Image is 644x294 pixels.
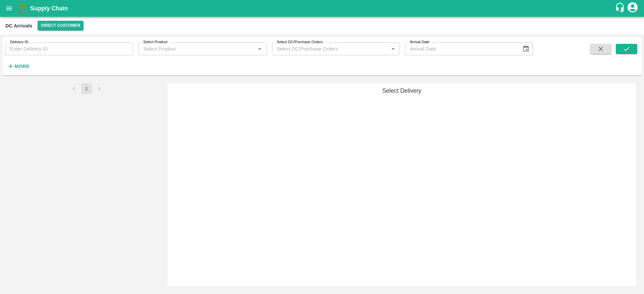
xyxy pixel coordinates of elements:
[30,5,68,12] b: Supply Chain
[277,40,323,45] label: Select DC/Purchase Orders
[17,2,30,15] img: logo
[5,21,32,30] div: DC Arrivals
[274,45,378,53] input: Select DC/Purchase Orders
[170,86,633,95] h6: Select Delivery
[5,43,133,55] input: Enter Delivery ID
[38,21,84,30] button: Select DC
[520,43,532,55] button: Choose date
[5,61,31,72] button: More
[255,45,264,53] button: Open
[30,4,615,13] a: Supply Chain
[627,1,639,15] div: account of current user
[389,45,397,53] button: Open
[141,45,253,53] input: Select Product
[143,40,167,45] label: Select Product
[410,40,429,45] label: Arrival Date
[1,1,17,16] button: open drawer
[81,83,92,94] button: page 1
[14,64,30,69] strong: More
[405,43,517,55] input: Arrival Date
[615,2,627,14] div: customer-support
[67,83,106,94] nav: pagination navigation
[10,40,28,45] label: Delivery ID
